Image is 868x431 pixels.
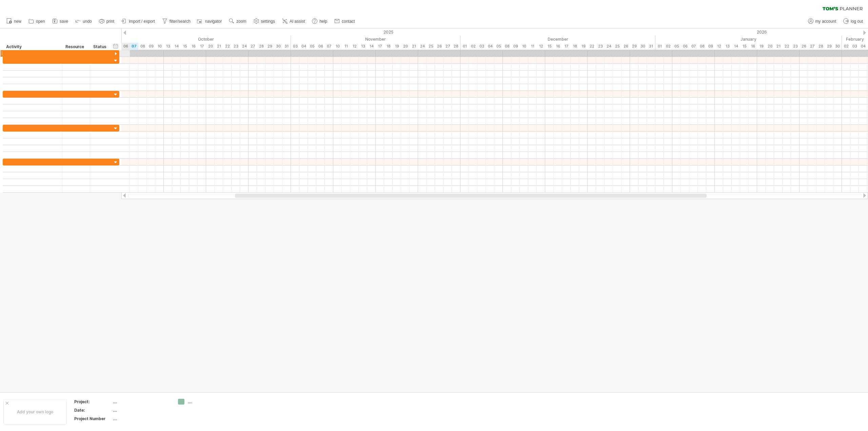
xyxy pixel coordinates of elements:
[376,43,384,50] div: Monday, 17 November 2025
[291,43,299,50] div: Monday, 3 November 2025
[291,36,460,43] div: November 2025
[333,43,342,50] div: Monday, 10 November 2025
[851,19,863,24] span: log out
[393,43,401,50] div: Wednesday, 19 November 2025
[545,43,554,50] div: Monday, 15 December 2025
[588,43,596,50] div: Monday, 22 December 2025
[672,43,681,50] div: Monday, 5 January 2026
[689,43,698,50] div: Wednesday, 7 January 2026
[6,43,58,50] div: Activity
[647,43,655,50] div: Wednesday, 31 December 2025
[655,43,664,50] div: Thursday, 1 January 2026
[27,17,47,26] a: open
[206,43,215,50] div: Monday, 20 October 2025
[96,36,291,43] div: October 2025
[494,43,503,50] div: Friday, 5 December 2025
[196,17,224,26] a: navigator
[655,36,842,43] div: January 2026
[806,17,838,26] a: my account
[181,43,189,50] div: Wednesday, 15 October 2025
[342,19,355,24] span: contact
[5,17,23,26] a: new
[74,399,112,405] div: Project:
[783,43,791,50] div: Thursday, 22 January 2026
[316,43,325,50] div: Thursday, 6 November 2025
[571,43,579,50] div: Thursday, 18 December 2025
[427,43,435,50] div: Tuesday, 25 November 2025
[198,43,206,50] div: Friday, 17 October 2025
[51,17,70,26] a: save
[113,407,170,413] div: ....
[113,416,170,422] div: ....
[36,19,45,24] span: open
[120,17,157,26] a: import / export
[815,19,836,24] span: my account
[723,43,732,50] div: Tuesday, 13 January 2026
[562,43,571,50] div: Wednesday, 17 December 2025
[290,19,305,24] span: AI assist
[808,43,816,50] div: Tuesday, 27 January 2026
[164,43,172,50] div: Monday, 13 October 2025
[170,19,191,24] span: filter/search
[83,19,92,24] span: undo
[160,17,193,26] a: filter/search
[460,43,469,50] div: Monday, 1 December 2025
[732,43,740,50] div: Wednesday, 14 January 2026
[223,43,232,50] div: Wednesday, 22 October 2025
[282,43,291,50] div: Friday, 31 October 2025
[227,17,248,26] a: zoom
[359,43,367,50] div: Thursday, 13 November 2025
[249,43,257,50] div: Monday, 27 October 2025
[613,43,622,50] div: Thursday, 25 December 2025
[252,17,277,26] a: settings
[189,43,198,50] div: Thursday, 16 October 2025
[240,43,249,50] div: Friday, 24 October 2025
[113,399,170,405] div: ....
[129,19,155,24] span: import / export
[205,19,222,24] span: navigator
[401,43,410,50] div: Thursday, 20 November 2025
[147,43,155,50] div: Thursday, 9 October 2025
[138,43,147,50] div: Wednesday, 8 October 2025
[715,43,723,50] div: Monday, 12 January 2026
[236,19,246,24] span: zoom
[60,19,68,24] span: save
[596,43,605,50] div: Tuesday, 23 December 2025
[452,43,460,50] div: Friday, 28 November 2025
[520,43,528,50] div: Wednesday, 10 December 2025
[121,43,130,50] div: Monday, 6 October 2025
[833,43,842,50] div: Friday, 30 January 2026
[74,416,112,422] div: Project Number
[299,43,308,50] div: Tuesday, 4 November 2025
[460,36,655,43] div: December 2025
[554,43,562,50] div: Tuesday, 16 December 2025
[155,43,164,50] div: Friday, 10 October 2025
[280,17,307,26] a: AI assist
[410,43,418,50] div: Friday, 21 November 2025
[664,43,672,50] div: Friday, 2 January 2026
[342,43,350,50] div: Tuesday, 11 November 2025
[469,43,477,50] div: Tuesday, 2 December 2025
[319,19,327,24] span: help
[130,43,138,50] div: Tuesday, 7 October 2025
[528,43,537,50] div: Thursday, 11 December 2025
[350,43,359,50] div: Wednesday, 12 November 2025
[859,43,867,50] div: Wednesday, 4 February 2026
[605,43,613,50] div: Wednesday, 24 December 2025
[825,43,833,50] div: Thursday, 29 January 2026
[706,43,715,50] div: Friday, 9 January 2026
[749,43,757,50] div: Friday, 16 January 2026
[740,43,749,50] div: Thursday, 15 January 2026
[384,43,393,50] div: Tuesday, 18 November 2025
[681,43,689,50] div: Tuesday, 6 January 2026
[486,43,494,50] div: Thursday, 4 December 2025
[325,43,333,50] div: Friday, 7 November 2025
[757,43,766,50] div: Monday, 19 January 2026
[800,43,808,50] div: Monday, 26 January 2026
[842,17,865,26] a: log out
[503,43,511,50] div: Monday, 8 December 2025
[418,43,427,50] div: Monday, 24 November 2025
[579,43,588,50] div: Friday, 19 December 2025
[622,43,630,50] div: Friday, 26 December 2025
[435,43,443,50] div: Wednesday, 26 November 2025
